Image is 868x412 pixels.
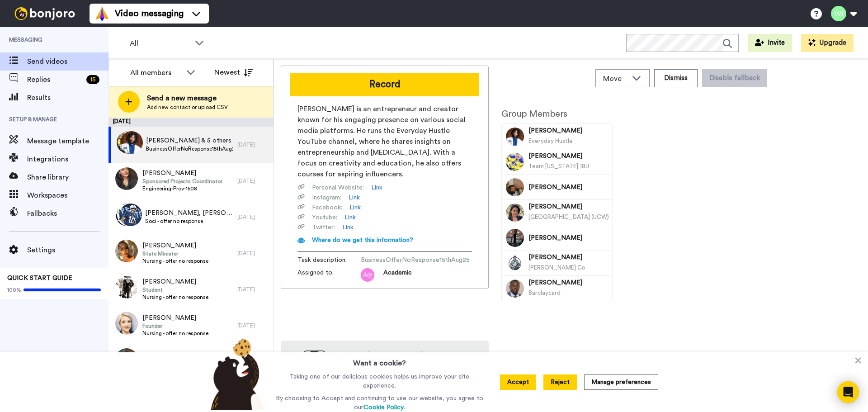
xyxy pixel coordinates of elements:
span: Nursing - offer no response [142,294,208,301]
p: Taking one of our delicious cookies helps us improve your site experience. [274,372,486,390]
span: [PERSON_NAME] [142,169,222,178]
span: Replies [27,74,83,85]
img: a@.png [361,268,374,282]
div: [DATE] [237,213,269,221]
span: BusinessOfferNoResponse15thAug25 [146,145,233,152]
span: [PERSON_NAME] & 5 others [146,136,233,145]
span: State Minister [142,250,208,257]
span: Team [US_STATE] 18U [528,163,589,169]
span: [PERSON_NAME] [528,278,609,287]
button: Disable fallback [702,69,767,87]
a: Cookie Policy [363,404,404,411]
span: Where do we get this information? [312,237,413,243]
img: Image of Leroy Mabika [506,279,524,298]
img: Image of Aadham Ali [506,128,524,146]
span: Everyday Hustle [528,138,573,144]
button: Dismiss [654,69,698,87]
span: Fallbacks [27,208,108,219]
button: Manage preferences [584,374,658,390]
span: [PERSON_NAME] [142,241,208,250]
span: Nursing - offer no response [142,257,208,265]
span: [GEOGRAPHIC_DATA] (UCW) [528,214,609,220]
span: Sponsored Projects Coordinator [142,178,222,185]
div: [DATE] [237,286,269,293]
span: Personal Website : [312,183,364,192]
img: 4a257cb0-eb78-4f87-a53c-37de9e744906.jpg [117,131,139,154]
span: BusinessOfferNoResponse15thAug25 [361,256,470,265]
button: Record [290,73,479,96]
button: Invite [748,34,792,52]
img: Image of Shan-Toni Johnson [506,229,524,247]
img: bear-with-cookie.png [203,338,269,410]
span: Settings [27,245,108,256]
img: 00cd743c-ddde-4437-b025-9fffea03623c.jpg [119,204,142,226]
img: 608738f5-e7fc-45f4-877e-29fe86191be0.jpg [115,167,138,190]
div: [DATE] [237,141,269,148]
span: Move [603,73,627,84]
div: 15 [86,75,99,84]
span: Assigned to: [297,268,361,282]
span: Results [27,92,108,103]
img: 0a00d7bb-8bfc-4e57-9ef4-c9f916f75d93.jpg [120,131,143,154]
span: Send videos [27,56,108,67]
h4: Record from your phone! Try our app [DATE] [335,350,480,375]
div: [DATE] [108,118,274,127]
span: Barclaycard [528,290,561,296]
span: [PERSON_NAME] [528,126,609,135]
a: Link [344,213,356,222]
span: [PERSON_NAME], [PERSON_NAME] & 17 others [145,208,233,218]
span: [PERSON_NAME] Co. [528,265,587,270]
span: Integrations [27,154,108,165]
span: [PERSON_NAME] [142,277,208,286]
img: 0dd35c94-2c5c-492e-9108-9e77bbcaa22c.jpg [115,348,138,371]
span: Youtube : [312,213,337,222]
button: Upgrade [801,34,854,52]
img: 7a3978bd-2e0f-463d-9ce5-ece6b64806c9.jpg [115,312,138,335]
span: Founder [142,322,208,330]
img: vm-color.svg [95,6,109,21]
span: [PERSON_NAME] [528,183,609,192]
span: QUICK START GUIDE [7,275,72,281]
img: 4970c7ce-90e1-4e7a-83e8-9df63efe8d45.jpg [118,131,141,154]
a: Link [349,193,360,202]
div: [DATE] [237,322,269,329]
span: Message template [27,136,108,147]
span: Send a new message [147,93,228,104]
img: bj-logo-header-white.svg [11,7,79,20]
img: b7db14fe-9a57-4559-8d91-5ae9d89e4159.jpg [115,240,138,262]
a: Link [371,183,382,192]
img: 08b745e0-3950-462a-ad8c-d2df7cac0ca6.jpg [115,276,138,298]
img: Image of Daniel Matveev [506,153,524,171]
div: All members [130,67,182,78]
span: Engineering-Prov-1508 [142,185,222,192]
span: Video messaging [115,7,184,20]
span: [PERSON_NAME] [528,202,609,211]
img: 011111b3-a26e-45b1-8853-0aa922260467.png [117,204,140,226]
button: Newest [208,63,259,81]
span: Student [142,286,208,294]
span: Add new contact or upload CSV [147,104,228,111]
span: Instagram : [312,193,341,202]
span: [PERSON_NAME] [528,233,609,242]
h3: Want a cookie? [353,352,406,369]
span: [PERSON_NAME] [528,152,609,161]
img: Image of Rajesh Chumber [506,178,524,196]
img: Image of John Nagle [506,254,524,272]
span: [PERSON_NAME] is an entrepreneur and creator known for his engaging presence on various social me... [297,104,472,180]
button: Reject [543,374,577,390]
span: Facebook : [312,203,342,212]
span: Twitter : [312,223,335,232]
div: [DATE] [237,177,269,185]
img: download [290,350,326,399]
p: By choosing to Accept and continuing to use our website, you agree to our . [274,394,486,412]
a: Link [349,203,361,212]
span: 100% [7,286,21,294]
img: Image of Zahra Moradi [506,204,524,222]
span: Academic [383,268,412,282]
span: All [130,38,190,49]
img: 241d7d47-5094-4584-a53e-c8cf59278d56.jpg [116,204,138,226]
span: Task description : [297,256,361,265]
span: Soci - offer no response [145,218,233,225]
span: [PERSON_NAME] [528,253,609,262]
